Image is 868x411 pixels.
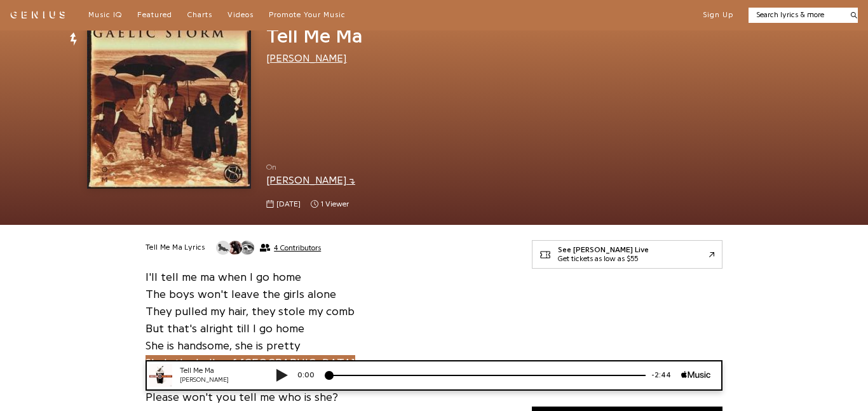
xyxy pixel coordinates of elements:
a: Promote Your Music [269,10,346,20]
img: Cover art for Tell Me Ma by Gaelic Storm [87,25,251,189]
input: Search lyrics & more [749,10,843,20]
a: She's the belle of [GEOGRAPHIC_DATA] [146,354,355,372]
a: Videos [227,10,254,20]
a: Featured [137,10,172,20]
div: Get tickets as low as $55 [558,255,649,264]
a: Charts [187,10,212,20]
a: [PERSON_NAME] [266,175,355,185]
span: Music IQ [88,11,122,18]
button: 4 Contributors [215,240,321,255]
span: Featured [137,11,172,18]
div: Tell Me Ma [44,5,121,16]
div: [PERSON_NAME] [44,15,121,25]
img: 72x72bb.jpg [14,4,37,27]
div: -2:44 [510,10,546,20]
span: Promote Your Music [269,11,346,18]
button: Sign Up [703,10,733,20]
span: Videos [227,11,254,18]
a: Music IQ [88,10,122,20]
a: See [PERSON_NAME] LiveGet tickets as low as $55 [532,240,722,269]
span: On [266,162,512,173]
a: [PERSON_NAME] [266,53,347,64]
span: 4 Contributors [274,243,321,252]
span: Charts [187,11,212,18]
span: Tell Me Ma [266,26,362,46]
span: 1 viewer [321,199,349,210]
div: See [PERSON_NAME] Live [558,246,649,255]
span: [DATE] [276,199,301,210]
h2: Tell Me Ma Lyrics [146,243,205,253]
span: She's the belle of [GEOGRAPHIC_DATA] [146,355,355,370]
span: 1 viewer [311,199,349,210]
